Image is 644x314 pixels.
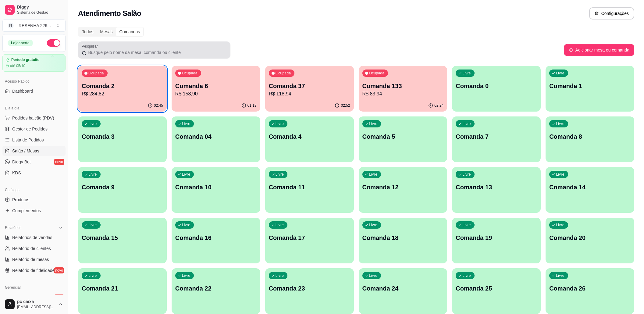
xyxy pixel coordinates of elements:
span: Pedidos balcão (PDV) [12,115,54,121]
p: Livre [276,121,284,126]
button: Adicionar mesa ou comanda [564,44,634,56]
article: até 05/10 [10,63,25,68]
a: Relatório de fidelidadenovo [2,266,66,275]
p: Livre [462,273,471,278]
p: Ocupada [369,71,385,76]
p: Comanda 6 [175,82,257,90]
p: Comanda 4 [269,132,350,141]
button: OcupadaComanda 37R$ 118,9402:52 [265,66,354,112]
p: Livre [88,121,97,126]
p: Comanda 21 [82,284,163,293]
button: LivreComanda 19 [452,218,541,263]
p: Livre [276,172,284,177]
p: R$ 284,82 [82,90,163,98]
button: LivreComanda 18 [359,218,447,263]
div: Comandas [116,27,144,36]
span: Lista de Pedidos [12,137,44,143]
p: Comanda 22 [175,284,257,293]
p: Livre [182,273,190,278]
button: LivreComanda 13 [452,167,541,213]
button: OcupadaComanda 6R$ 158,9001:13 [172,66,260,112]
p: Ocupada [88,71,104,76]
p: Comanda 5 [362,132,444,141]
button: LivreComanda 22 [172,268,260,314]
p: Livre [556,273,564,278]
button: LivreComanda 23 [265,268,354,314]
p: Comanda 10 [175,183,257,191]
a: Relatórios de vendas [2,233,66,242]
p: Livre [462,223,471,227]
a: Relatório de mesas [2,255,66,264]
button: LivreComanda 9 [78,167,167,213]
p: Comanda 24 [362,284,444,293]
a: KDS [2,168,66,178]
button: LivreComanda 12 [359,167,447,213]
button: LivreComanda 5 [359,116,447,162]
a: DiggySistema de Gestão [2,2,66,17]
button: OcupadaComanda 2R$ 284,8202:45 [78,66,167,112]
p: R$ 158,90 [175,90,257,98]
button: LivreComanda 11 [265,167,354,213]
p: Comanda 7 [456,132,537,141]
span: Relatório de mesas [12,256,49,262]
p: Livre [462,121,471,126]
p: Comanda 13 [456,183,537,191]
p: Comanda 16 [175,234,257,242]
p: Comanda 20 [549,234,631,242]
p: Livre [182,172,190,177]
button: Pedidos balcão (PDV) [2,113,66,123]
p: 02:52 [341,103,350,108]
div: RESENHA 226 ... [19,23,51,29]
div: Gerenciar [2,283,66,292]
p: Comanda 15 [82,234,163,242]
span: KDS [12,170,21,176]
p: Livre [369,273,378,278]
button: LivreComanda 3 [78,116,167,162]
a: Produtos [2,195,66,205]
p: Livre [88,273,97,278]
a: Complementos [2,206,66,216]
button: Select a team [2,20,66,32]
p: Livre [88,223,97,227]
p: Livre [369,223,378,227]
button: LivreComanda 17 [265,218,354,263]
div: Dia a dia [2,103,66,113]
span: Complementos [12,208,41,214]
a: Gestor de Pedidos [2,124,66,134]
p: Livre [369,172,378,177]
a: Período gratuitoaté 05/10 [2,54,66,72]
button: LivreComanda 21 [78,268,167,314]
button: OcupadaComanda 133R$ 83,9402:24 [359,66,447,112]
p: 02:45 [154,103,163,108]
div: Mesas [97,27,116,36]
p: R$ 118,94 [269,90,350,98]
div: Loja aberta [8,40,33,46]
div: Todos [79,27,97,36]
button: LivreComanda 4 [265,116,354,162]
p: 02:24 [434,103,443,108]
p: Livre [182,223,190,227]
button: LivreComanda 7 [452,116,541,162]
p: 01:13 [247,103,257,108]
label: Pesquisar [82,44,100,49]
button: LivreComanda 24 [359,268,447,314]
button: LivreComanda 1 [546,66,634,112]
span: Relatório de clientes [12,245,51,252]
p: Comanda 0 [456,82,537,90]
div: Acesso Rápido [2,77,66,86]
span: Dashboard [12,88,33,94]
p: R$ 83,94 [362,90,444,98]
span: R [8,23,14,29]
button: LivreComanda 25 [452,268,541,314]
button: LivreComanda 16 [172,218,260,263]
p: Livre [276,273,284,278]
span: pc caixa [17,299,56,305]
article: Período gratuito [11,58,40,62]
button: LivreComanda 26 [546,268,634,314]
p: Comanda 26 [549,284,631,293]
a: Diggy Botnovo [2,157,66,167]
p: Livre [556,71,564,76]
button: LivreComanda 04 [172,116,260,162]
span: Salão / Mesas [12,148,39,154]
p: Comanda 12 [362,183,444,191]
